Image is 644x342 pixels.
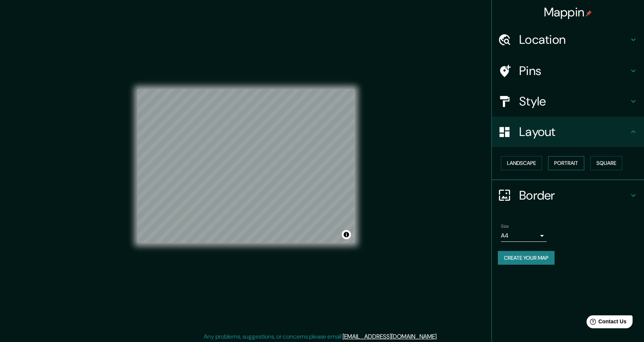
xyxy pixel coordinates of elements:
div: . [439,332,440,341]
canvas: Map [137,89,355,243]
h4: Pins [519,63,629,78]
h4: Location [519,32,629,47]
button: Create your map [498,251,555,265]
h4: Mappin [544,5,592,20]
h4: Border [519,188,629,203]
p: Any problems, suggestions, or concerns please email . [204,332,438,341]
div: Border [492,180,644,211]
h4: Layout [519,124,629,139]
img: pin-icon.png [586,10,592,16]
button: Portrait [548,156,584,170]
h4: Style [519,94,629,109]
button: Square [590,156,622,170]
a: [EMAIL_ADDRESS][DOMAIN_NAME] [343,332,437,340]
div: A4 [501,230,547,242]
div: Layout [492,117,644,147]
div: Location [492,24,644,55]
div: Pins [492,56,644,86]
iframe: Help widget launcher [576,312,636,334]
button: Landscape [501,156,542,170]
label: Size [501,223,509,229]
button: Toggle attribution [342,230,351,239]
div: Style [492,86,644,117]
div: . [438,332,439,341]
